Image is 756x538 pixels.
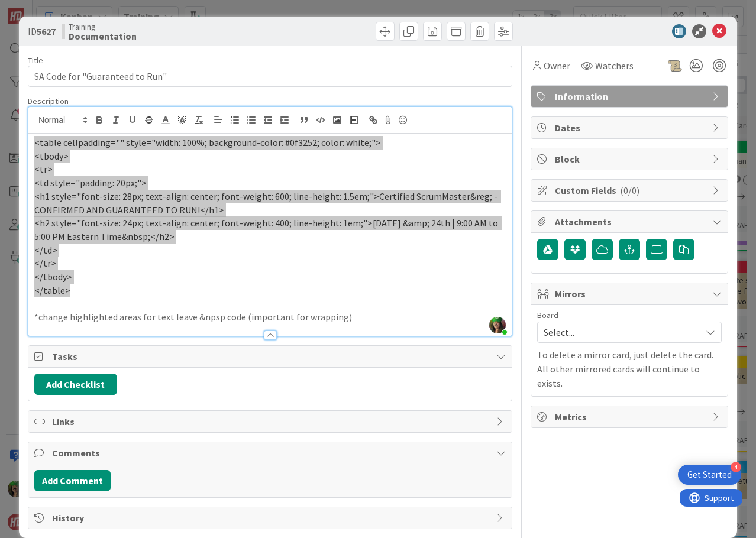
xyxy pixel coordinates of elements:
span: Links [52,414,490,429]
span: Owner [544,59,570,73]
span: Description [28,96,69,106]
button: Add Comment [34,470,111,491]
span: Block [555,152,706,166]
span: Mirrors [555,287,706,301]
div: 4 [731,462,741,472]
p: <td style="padding: 20px;"> [34,176,506,190]
span: Dates [555,121,706,135]
span: Watchers [595,59,634,73]
p: </tr> [34,257,506,270]
p: To delete a mirror card, just delete the card. All other mirrored cards will continue to exists. [537,348,722,390]
span: Information [555,89,706,103]
p: </table> [34,284,506,297]
span: Support [25,2,54,16]
span: Training [69,22,137,31]
p: <h1 style="font-size: 28px; text-align: center; font-weight: 600; line-height: 1.5em;">Certified ... [34,190,506,216]
span: ID [28,24,56,38]
div: Get Started [687,469,732,481]
p: </tbody> [34,270,506,284]
button: Add Checklist [34,374,117,395]
b: 5627 [37,25,56,37]
span: Custom Fields [555,183,706,197]
p: <h2 style="font-size: 24px; text-align: center; font-weight: 400; line-height: 1em;">[DATE] &amp;... [34,216,506,243]
input: type card name here... [28,66,512,87]
b: Documentation [69,31,137,41]
p: *change highlighted areas for text leave &npsp code (important for wrapping) [34,310,506,324]
p: <tbody> [34,150,506,163]
span: Attachments [555,215,706,229]
span: Select... [544,324,695,341]
p: <tr> [34,163,506,176]
label: Title [28,55,43,66]
span: Metrics [555,410,706,424]
span: History [52,511,490,525]
div: Open Get Started checklist, remaining modules: 4 [678,465,741,485]
p: </td> [34,244,506,257]
img: zMbp8UmSkcuFrGHA6WMwLokxENeDinhm.jpg [489,317,506,333]
span: Comments [52,446,490,460]
span: ( 0/0 ) [620,184,639,196]
span: Tasks [52,349,490,364]
p: <table cellpadding="" style="width: 100%; background-color: #0f3252; color: white;"> [34,136,506,150]
span: Board [537,311,558,319]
